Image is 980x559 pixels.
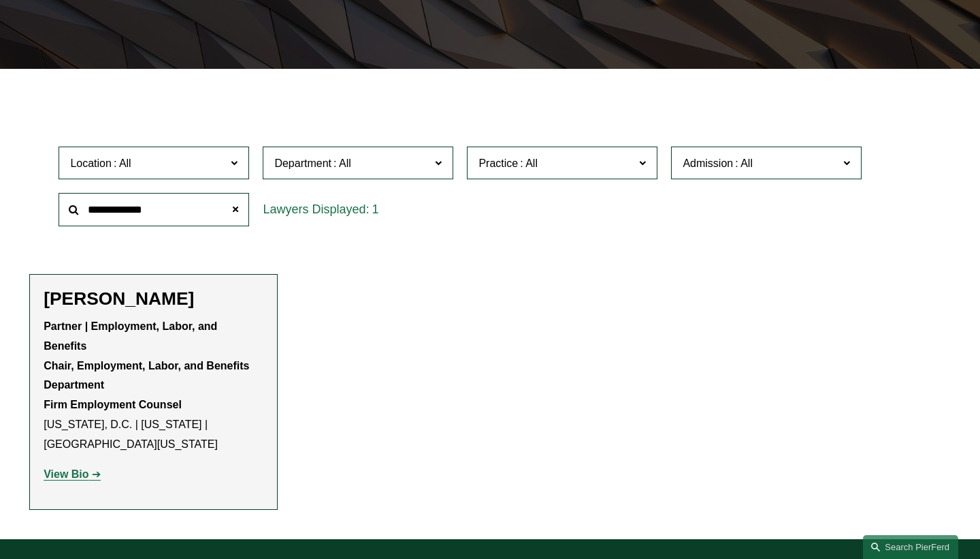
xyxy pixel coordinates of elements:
[44,317,263,455] p: [US_STATE], D.C. | [US_STATE] | [GEOGRAPHIC_DATA][US_STATE]
[70,157,112,169] span: Location
[44,468,101,480] a: View Bio
[863,535,958,559] a: Search this site
[274,157,331,169] span: Department
[44,320,252,410] strong: Partner | Employment, Labor, and Benefits Chair, Employment, Labor, and Benefits Department Firm ...
[44,468,88,480] strong: View Bio
[372,202,378,216] span: 1
[478,157,518,169] span: Practice
[683,157,733,169] span: Admission
[44,288,263,310] h2: [PERSON_NAME]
